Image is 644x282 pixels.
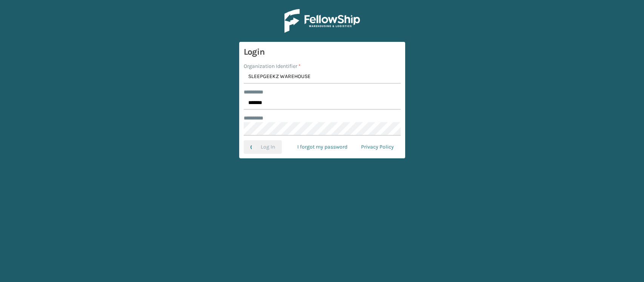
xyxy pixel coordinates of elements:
img: Logo [284,9,360,33]
h3: Login [244,46,401,58]
a: Privacy Policy [354,140,401,154]
label: Organization Identifier [244,62,301,70]
a: I forgot my password [290,140,354,154]
button: Log In [244,140,282,154]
